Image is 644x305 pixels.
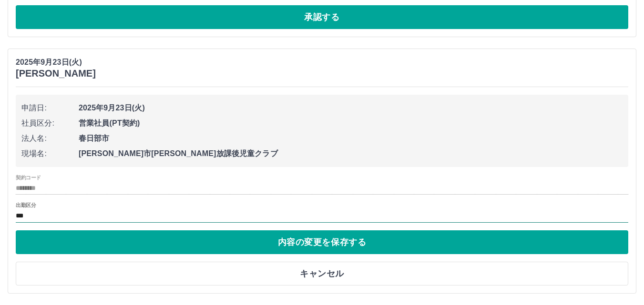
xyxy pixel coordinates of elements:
button: 承認する [16,5,628,29]
span: 春日部市 [79,133,623,144]
span: 社員区分: [21,118,79,129]
h3: [PERSON_NAME] [16,68,96,79]
span: 現場名: [21,148,79,159]
span: 申請日: [21,102,79,114]
span: 営業社員(PT契約) [79,118,623,129]
span: [PERSON_NAME]市[PERSON_NAME]放課後児童クラブ [79,148,623,159]
label: 契約コード [16,174,41,181]
button: キャンセル [16,262,628,285]
p: 2025年9月23日(火) [16,57,96,68]
span: 法人名: [21,133,79,144]
span: 2025年9月23日(火) [79,102,623,114]
button: 内容の変更を保存する [16,230,628,254]
label: 出勤区分 [16,202,36,209]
